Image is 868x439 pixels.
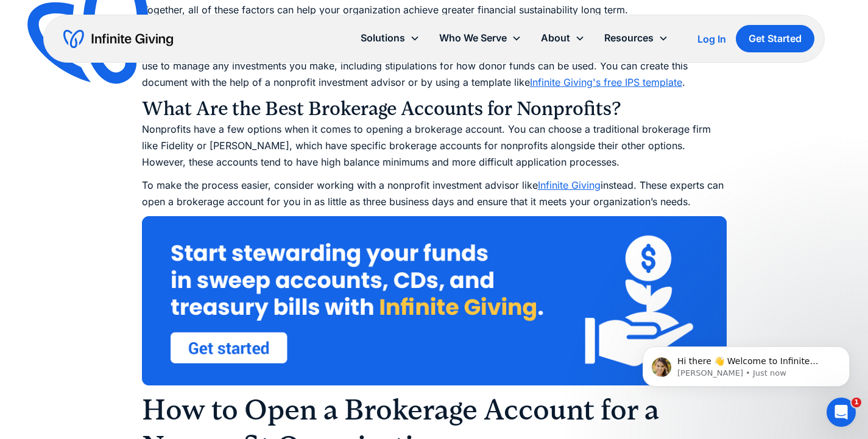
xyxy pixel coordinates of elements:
div: Who We Serve [429,25,531,51]
a: Infinite Giving [538,179,601,191]
div: Log In [697,34,726,44]
a: Get Started [736,25,814,52]
img: Start stewarding your funds in sweep accounts, CDs, and treasury bills with Infinite Giving. Clic... [142,216,727,385]
div: Resources [604,30,654,46]
iframe: Intercom live chat [827,398,856,427]
a: home [63,29,173,49]
p: Nonprofits have a few options when it comes to opening a brokerage account. You can choose a trad... [142,121,727,171]
div: About [541,30,570,46]
p: Together, all of these factors can help your organization achieve greater financial sustainabilit... [142,2,727,18]
span: 1 [852,398,861,407]
div: Solutions [351,25,429,51]
a: Infinite Giving's free IPS template [530,76,682,88]
iframe: Intercom notifications message [624,321,868,406]
div: Solutions [361,30,405,46]
a: Log In [697,32,726,46]
div: About [531,25,595,51]
h3: What Are the Best Brokerage Accounts for Nonprofits? [142,97,727,121]
div: Who We Serve [439,30,507,46]
p: To make the process easier, consider working with a nonprofit investment advisor like instead. Th... [142,177,727,210]
div: Resources [595,25,678,51]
